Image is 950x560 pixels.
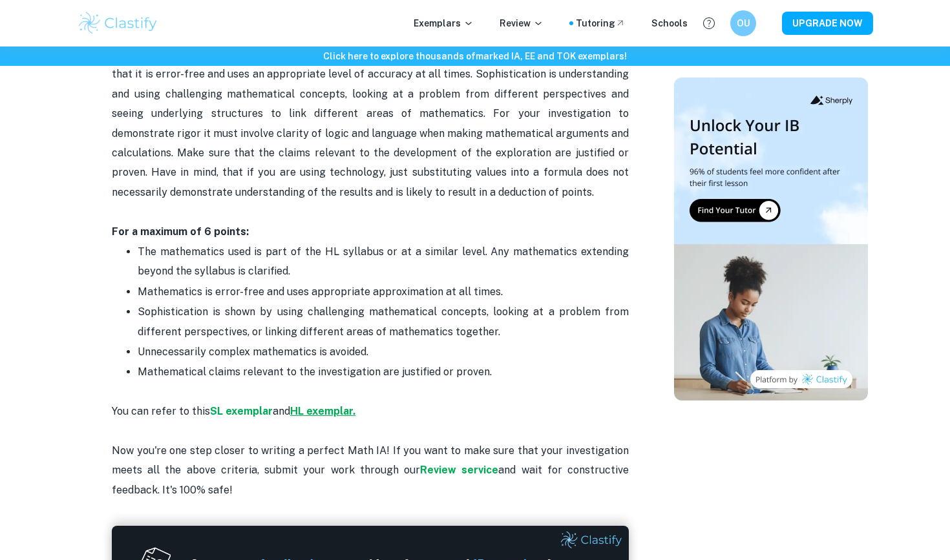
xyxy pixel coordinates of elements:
[698,12,720,34] button: Help and Feedback
[651,16,688,30] a: Schools
[138,346,368,358] span: Unnecessarily complex mathematics is avoided.
[138,285,503,298] span: Mathematics is error-free and uses appropriate approximation at all times.
[782,12,873,35] button: UPGRADE NOW
[3,49,947,63] h6: Click here to explore thousands of marked IA, EE and TOK exemplars !
[210,405,273,417] a: SL exemplar
[730,10,756,36] button: OU
[674,78,868,400] img: Thumbnail
[290,405,355,417] a: HL exemplar.
[414,16,474,30] p: Exemplars
[112,405,210,417] span: You can refer to this
[273,405,290,417] span: and
[736,16,751,30] h6: OU
[138,245,631,277] span: The mathematics used is part of the HL syllabus or at a similar level. Any mathematics extending ...
[576,16,626,30] a: Tutoring
[420,464,498,476] a: Review service
[112,382,629,500] p: Now you're one step closer to writing a perfect Math IA! If you want to make sure that your inves...
[138,366,492,378] span: Mathematical claims relevant to the investigation are justified or proven.
[138,306,631,337] span: Sophistication is shown by using challenging mathematical concepts, looking at a problem from dif...
[500,16,544,30] p: Review
[112,225,249,238] strong: For a maximum of 6 points:
[112,48,631,198] span: The mathematics explored should be part of the HL syllabus or at its level. Precise mathematics m...
[77,10,159,36] img: Clastify logo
